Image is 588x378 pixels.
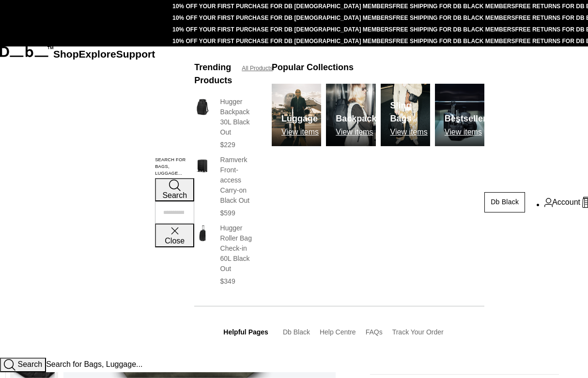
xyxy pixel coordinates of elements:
button: Search [155,178,194,201]
img: Hugger Roller Bag Check-in 60L Black Out [194,223,210,243]
button: Close [155,224,194,247]
a: Db Bestsellers View items [435,84,484,146]
a: 10% OFF YOUR FIRST PURCHASE FOR DB [DEMOGRAPHIC_DATA] MEMBERS [172,38,392,45]
h3: Backpacks [336,112,381,125]
p: View items [390,128,430,136]
span: $599 [220,209,235,217]
span: $349 [220,277,235,285]
label: Search for Bags, Luggage... [155,157,194,177]
a: Account [544,197,580,208]
p: View items [445,128,491,136]
a: Db Sling Bags View items [381,84,430,146]
h3: Sling Bags [390,99,430,125]
h3: Ramverk Front-access Carry-on Black Out [220,155,252,206]
span: Close [165,237,185,245]
a: Shop [53,48,79,60]
a: Hugger Roller Bag Check-in 60L Black Out Hugger Roller Bag Check-in 60L Black Out $349 [194,223,252,287]
img: Hugger Backpack 30L Black Out [194,97,210,117]
a: 10% OFF YOUR FIRST PURCHASE FOR DB [DEMOGRAPHIC_DATA] MEMBERS [172,26,392,33]
a: FAQs [366,328,383,336]
span: Search [162,191,187,199]
h3: Hugger Roller Bag Check-in 60L Black Out [220,223,252,274]
a: Explore [79,48,116,60]
p: View items [336,128,381,136]
a: Ramverk Front-access Carry-on Black Out Ramverk Front-access Carry-on Black Out $599 [194,155,252,218]
img: Db [272,84,321,146]
a: Support [116,48,155,60]
img: Db [326,84,375,146]
h3: Trending Products [194,61,232,87]
a: Help Centre [320,328,356,336]
a: Db Luggage View items [272,84,321,146]
span: $229 [220,141,235,149]
h3: Bestsellers [445,112,491,125]
h3: Hugger Backpack 30L Black Out [220,97,252,137]
h3: Helpful Pages [223,327,268,337]
a: Db Black [484,192,525,212]
p: View items [281,128,319,136]
a: 10% OFF YOUR FIRST PURCHASE FOR DB [DEMOGRAPHIC_DATA] MEMBERS [172,3,392,10]
a: FREE SHIPPING FOR DB BLACK MEMBERS [392,38,515,45]
a: FREE SHIPPING FOR DB BLACK MEMBERS [392,15,515,21]
h3: Luggage [281,112,319,125]
span: Search [17,360,42,368]
a: Db Black [283,328,310,336]
span: Account [552,197,580,208]
a: Hugger Backpack 30L Black Out Hugger Backpack 30L Black Out $229 [194,97,252,150]
a: All Products [242,64,273,73]
a: FREE SHIPPING FOR DB BLACK MEMBERS [392,3,515,10]
img: Db [381,84,430,146]
img: Db [435,84,484,146]
a: Db Backpacks View items [326,84,375,146]
a: 10% OFF YOUR FIRST PURCHASE FOR DB [DEMOGRAPHIC_DATA] MEMBERS [172,15,392,21]
h3: Popular Collections [272,61,354,74]
a: Track Your Order [392,328,444,336]
nav: Main Navigation [53,46,155,358]
img: Ramverk Front-access Carry-on Black Out [194,155,210,175]
a: FREE SHIPPING FOR DB BLACK MEMBERS [392,26,515,33]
